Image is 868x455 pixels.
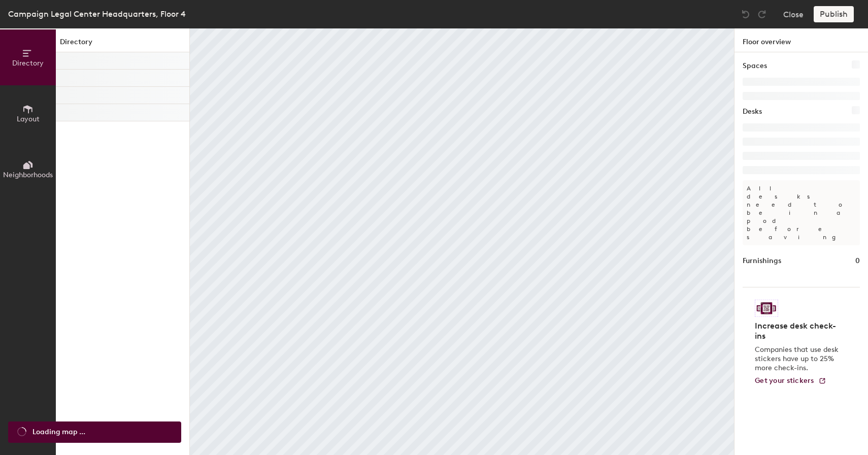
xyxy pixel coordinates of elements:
span: Directory [12,59,44,68]
canvas: Map [190,28,734,455]
h1: Desks [743,106,762,117]
span: Layout [17,115,40,123]
h1: Spaces [743,60,767,72]
h1: Furnishings [743,255,781,267]
button: Close [783,6,804,22]
span: Loading map ... [32,427,85,438]
h1: Floor overview [735,28,868,52]
span: Get your stickers [755,376,814,385]
h4: Increase desk check-ins [755,321,842,341]
img: Redo [757,9,767,19]
img: Sticker logo [755,300,778,317]
h1: Directory [56,37,189,52]
div: Campaign Legal Center Headquarters, Floor 4 [8,8,186,20]
span: Neighborhoods [3,171,53,179]
p: Companies that use desk stickers have up to 25% more check-ins. [755,345,842,373]
img: Undo [741,9,751,19]
h1: 0 [855,255,860,267]
p: All desks need to be in a pod before saving [743,180,860,245]
a: Get your stickers [755,377,826,385]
